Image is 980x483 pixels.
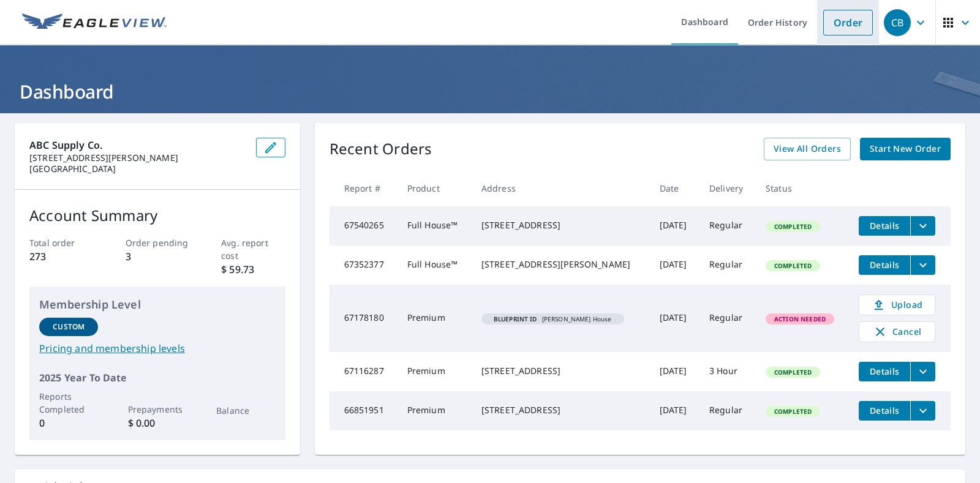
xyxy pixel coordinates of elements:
[910,255,935,275] button: filesDropdownBtn-67352377
[29,138,246,152] p: ABC Supply Co.
[884,9,911,36] div: CB
[29,152,246,163] p: [STREET_ADDRESS][PERSON_NAME]
[910,401,935,421] button: filesDropdownBtn-66851951
[39,390,98,416] p: Reports Completed
[859,362,910,381] button: detailsBtn-67116287
[650,245,699,285] td: [DATE]
[859,401,910,421] button: detailsBtn-66851951
[472,170,650,206] th: Address
[650,391,699,430] td: [DATE]
[481,219,640,231] div: [STREET_ADDRESS]
[330,138,432,160] p: Recent Orders
[128,403,187,416] p: Prepayments
[767,261,819,270] span: Completed
[650,352,699,391] td: [DATE]
[774,141,841,157] span: View All Orders
[650,285,699,352] td: [DATE]
[39,370,276,385] p: 2025 Year To Date
[859,321,935,342] button: Cancel
[872,324,922,339] span: Cancel
[486,316,619,322] span: [PERSON_NAME] House
[481,365,640,377] div: [STREET_ADDRESS]
[15,79,965,104] h1: Dashboard
[866,365,903,377] span: Details
[39,416,98,430] p: 0
[398,206,472,245] td: Full House™
[910,362,935,381] button: filesDropdownBtn-67116287
[481,258,640,271] div: [STREET_ADDRESS][PERSON_NAME]
[398,352,472,391] td: Premium
[330,352,398,391] td: 67116287
[22,13,167,32] img: EV Logo
[756,170,849,206] th: Status
[330,245,398,285] td: 67352377
[650,206,699,245] td: [DATE]
[128,416,187,430] p: $ 0.00
[126,249,189,264] p: 3
[330,391,398,430] td: 66851951
[767,222,819,231] span: Completed
[767,407,819,416] span: Completed
[910,216,935,236] button: filesDropdownBtn-67540265
[859,294,935,315] a: Upload
[866,220,903,231] span: Details
[867,298,927,312] span: Upload
[398,285,472,352] td: Premium
[398,245,472,285] td: Full House™
[53,321,85,332] p: Custom
[126,236,189,249] p: Order pending
[859,216,910,236] button: detailsBtn-67540265
[330,285,398,352] td: 67178180
[29,236,93,249] p: Total order
[699,285,756,352] td: Regular
[859,255,910,275] button: detailsBtn-67352377
[494,316,537,322] em: Blueprint ID
[699,245,756,285] td: Regular
[870,141,941,157] span: Start New Order
[398,170,472,206] th: Product
[767,315,833,323] span: Action Needed
[39,296,276,313] p: Membership Level
[650,170,699,206] th: Date
[330,170,398,206] th: Report #
[699,391,756,430] td: Regular
[481,404,640,416] div: [STREET_ADDRESS]
[699,206,756,245] td: Regular
[29,204,285,227] p: Account Summary
[29,249,93,264] p: 273
[866,259,903,271] span: Details
[398,391,472,430] td: Premium
[699,170,756,206] th: Delivery
[221,236,285,262] p: Avg. report cost
[221,262,285,277] p: $ 59.73
[29,163,246,174] p: [GEOGRAPHIC_DATA]
[39,341,276,356] a: Pricing and membership levels
[699,352,756,391] td: 3 Hour
[823,10,873,36] a: Order
[764,138,851,160] a: View All Orders
[866,405,903,416] span: Details
[330,206,398,245] td: 67540265
[767,368,819,376] span: Completed
[860,138,951,160] a: Start New Order
[216,404,275,417] p: Balance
